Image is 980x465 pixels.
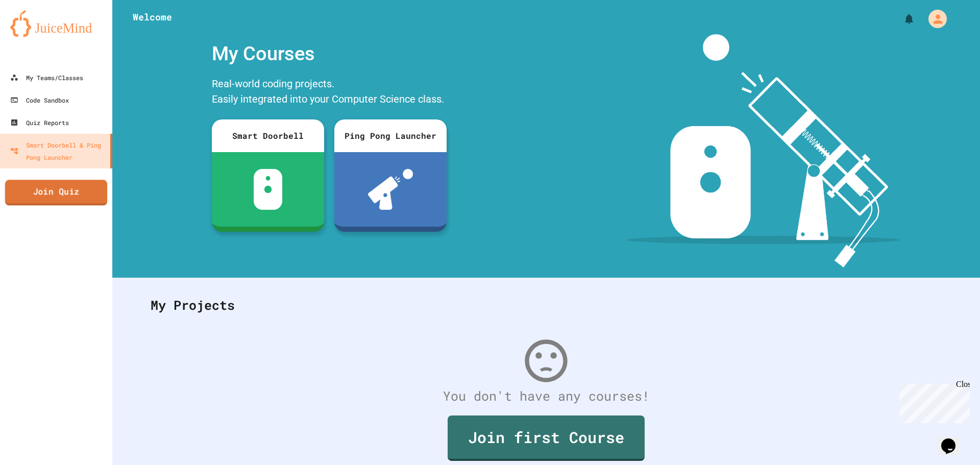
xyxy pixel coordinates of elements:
[140,386,952,406] div: You don't have any courses!
[895,380,970,423] iframe: chat widget
[10,139,106,163] div: Smart Doorbell & Ping Pong Launcher
[448,415,645,461] a: Join first Course
[5,180,108,205] a: Join Quiz
[884,10,918,28] div: My Notifications
[10,94,69,106] div: Code Sandbox
[140,285,952,325] div: My Projects
[207,74,452,112] div: Real-world coding projects. Easily integrated into your Computer Science class.
[4,4,70,65] div: Chat with us now!Close
[626,34,900,267] img: banner-image-my-projects.png
[334,119,447,152] div: Ping Pong Launcher
[918,7,949,31] div: My Account
[207,34,452,74] div: My Courses
[937,424,970,455] iframe: chat widget
[10,116,69,129] div: Quiz Reports
[10,10,102,37] img: logo-orange.svg
[10,71,83,84] div: My Teams/Classes
[254,169,283,210] img: sdb-white.svg
[368,169,413,210] img: ppl-with-ball.png
[212,119,324,152] div: Smart Doorbell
